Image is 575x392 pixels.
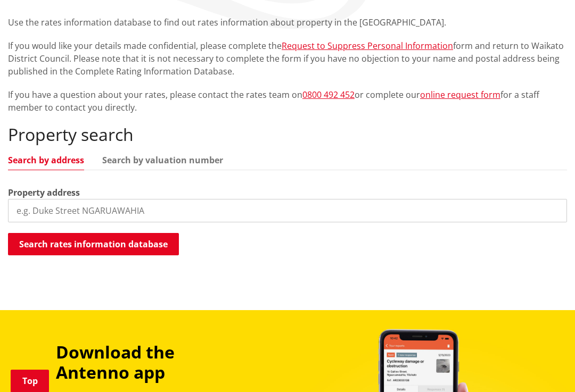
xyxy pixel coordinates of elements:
a: Search by valuation number [102,156,223,164]
p: If you would like your details made confidential, please complete the form and return to Waikato ... [8,39,567,78]
a: Search by address [8,156,84,164]
label: Property address [8,186,80,199]
a: 0800 492 452 [302,89,355,101]
a: Top [11,370,49,392]
input: e.g. Duke Street NGARUAWAHIA [8,199,567,222]
h3: Download the Antenno app [56,342,232,383]
p: If you have a question about your rates, please contact the rates team on or complete our for a s... [8,88,567,114]
a: online request form [420,89,500,101]
iframe: Messenger Launcher [526,347,564,386]
a: Request to Suppress Personal Information [282,40,453,52]
button: Search rates information database [8,233,179,255]
h2: Property search [8,124,567,145]
p: Use the rates information database to find out rates information about property in the [GEOGRAPHI... [8,16,567,29]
